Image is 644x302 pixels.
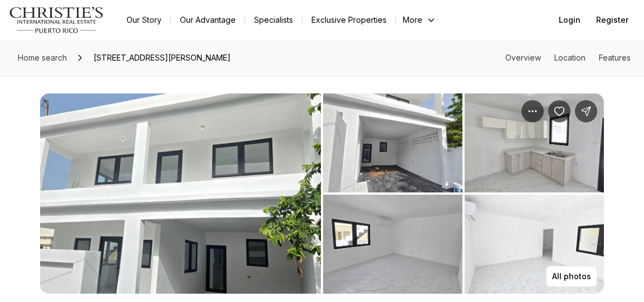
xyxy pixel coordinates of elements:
a: Skip to: Overview [505,53,541,62]
button: More [396,12,443,28]
button: View image gallery [465,93,604,192]
button: Save Property: 3 BELLEVUE [548,100,570,122]
a: Specialists [245,12,302,28]
button: View image gallery [323,93,462,192]
button: View image gallery [40,93,321,294]
a: Skip to: Location [554,53,586,62]
img: logo [9,7,104,33]
div: Listing Photos [40,93,604,294]
button: Property options [521,100,544,122]
span: Login [559,16,580,24]
span: Register [596,16,628,24]
a: Home search [13,49,71,67]
button: Register [589,9,635,31]
button: All photos [546,266,597,287]
button: View image gallery [465,195,604,294]
span: [STREET_ADDRESS][PERSON_NAME] [89,49,235,67]
button: View image gallery [323,195,462,294]
nav: Page section menu [505,53,631,62]
span: Home search [18,53,67,62]
a: Exclusive Properties [303,12,396,28]
button: Login [552,9,587,31]
button: Share Property: 3 BELLEVUE [575,100,597,122]
a: Our Story [118,12,170,28]
li: 1 of 6 [40,93,321,294]
li: 2 of 6 [323,93,604,294]
p: All photos [552,272,591,281]
a: Our Advantage [171,12,245,28]
a: Skip to: Features [599,53,631,62]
